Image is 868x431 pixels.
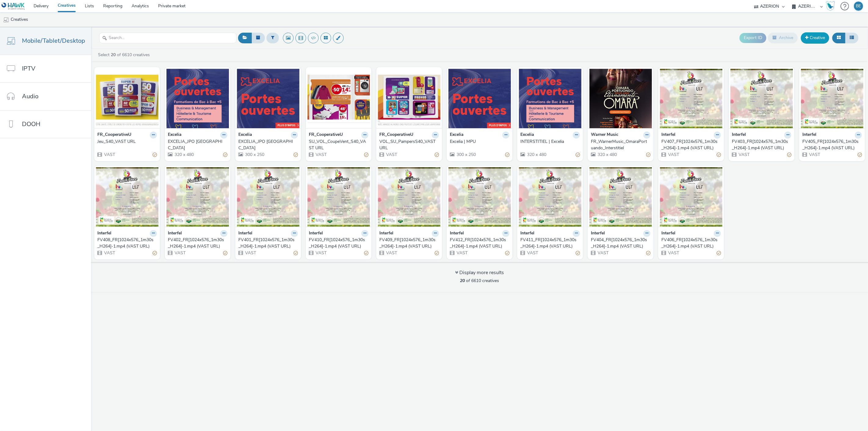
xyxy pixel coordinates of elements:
img: FV410_FR[1024x576_1m30s_H264]-1.mp4 (VAST URL) visual [307,167,370,227]
span: VAST [244,250,256,256]
span: VAST [385,152,397,158]
div: Partially valid [787,152,791,158]
strong: Interfel [450,230,464,237]
img: INTERSTITIEL | Excelia visual [519,69,581,128]
div: EXCELIA_JPO [GEOGRAPHIC_DATA] [238,139,295,151]
div: Partially valid [576,250,580,256]
div: Partially valid [576,152,580,158]
span: VAST [315,250,327,256]
span: 300 x 250 [456,152,476,158]
div: BE [856,2,861,11]
span: VAST [667,152,679,158]
strong: Interfel [97,230,111,237]
img: FV408_FR[1024x576_1m30s_H264]-1.mp4 (VAST URL) visual [96,167,158,227]
a: INTERSTITIEL | Excelia [520,139,580,145]
a: FR_WarnerMusic_OmaraPortuando_Interstitiel [591,139,650,151]
img: FV411_FR[1024x576_1m30s_H264]-1.mp4 (VAST URL) visual [519,167,581,227]
a: EXCELIA_JPO [GEOGRAPHIC_DATA] [168,139,227,151]
div: FV409_FR[1024x576_1m30s_H264]-1.mp4 (VAST URL) [379,237,436,249]
div: Partially valid [505,152,509,158]
a: Select of 6610 creatives [97,52,152,58]
img: FV406_FR[1024x576_1m30s_H264]-1.mp4 (VAST URL) visual [660,167,722,227]
input: Search... [99,33,237,43]
span: VAST [738,152,750,158]
strong: 20 [460,278,465,284]
strong: Interfel [379,230,393,237]
div: VOL_SU_PampersS40_VAST URL [379,139,436,151]
strong: Excelia [238,132,252,139]
strong: Excelia [450,132,464,139]
a: FV405_FR[1024x576_1m30s_H264]-1.mp4 (VAST URL) [802,139,862,151]
span: VAST [103,250,115,256]
strong: Interfel [520,230,534,237]
a: FV408_FR[1024x576_1m30s_H264]-1.mp4 (VAST URL) [97,237,157,249]
img: FV405_FR[1024x576_1m30s_H264]-1.mp4 (VAST URL) visual [801,69,863,128]
a: Creative [801,32,829,43]
span: 320 x 480 [174,152,194,158]
div: Partially valid [646,152,650,158]
a: FV407_FR[1024x576_1m30s_H264]-1.mp4 (VAST URL) [661,139,721,151]
img: EXCELIA_JPO LA ROCHELLE_Oct25_Janvier26_MPU_300x250 visual [237,69,299,128]
img: Excelia | MPU visual [448,69,511,128]
img: FV402_FR[1024x576_1m30s_H264]-1.mp4 (VAST URL) visual [166,167,229,227]
div: FR_WarnerMusic_OmaraPortuando_Interstitiel [591,139,648,151]
div: Partially valid [364,152,368,158]
div: EXCELIA_JPO [GEOGRAPHIC_DATA] [168,139,225,151]
div: FV401_FR[1024x576_1m30s_H264]-1.mp4 (VAST URL) [238,237,295,249]
span: 320 x 480 [597,152,617,158]
strong: 20 [111,52,116,58]
span: VAST [103,152,115,158]
a: FV404_FR[1024x576_1m30s_H264]-1.mp4 (VAST URL) [591,237,650,249]
div: Partially valid [505,250,509,256]
button: Archive [768,33,798,43]
img: VOL_SU_PampersS40_VAST URL visual [378,69,440,128]
div: Display more results [455,269,504,276]
div: FV412_FR[1024x576_1m30s_H264]-1.mp4 (VAST URL) [450,237,507,249]
strong: Interfel [732,132,746,139]
div: Partially valid [223,152,227,158]
a: FV410_FR[1024x576_1m30s_H264]-1.mp4 (VAST URL) [309,237,368,249]
a: Hawk Academy [826,1,837,11]
strong: Interfel [802,132,816,139]
strong: Excelia [168,132,182,139]
img: FV407_FR[1024x576_1m30s_H264]-1.mp4 (VAST URL) visual [660,69,722,128]
strong: Interfel [591,230,605,237]
span: Mobile/Tablet/Desktop [22,36,85,45]
a: EXCELIA_JPO [GEOGRAPHIC_DATA] [238,139,298,151]
a: FV406_FR[1024x576_1m30s_H264]-1.mp4 (VAST URL) [661,237,721,249]
div: FV404_FR[1024x576_1m30s_H264]-1.mp4 (VAST URL) [591,237,648,249]
img: FV409_FR[1024x576_1m30s_H264]-1.mp4 (VAST URL) visual [378,167,440,227]
a: FV409_FR[1024x576_1m30s_H264]-1.mp4 (VAST URL) [379,237,439,249]
div: Partially valid [646,250,650,256]
span: of 6610 creatives [460,278,499,284]
div: Partially valid [435,152,439,158]
strong: Excelia [520,132,534,139]
div: FV406_FR[1024x576_1m30s_H264]-1.mp4 (VAST URL) [661,237,718,249]
div: Partially valid [294,250,298,256]
span: VAST [456,250,468,256]
a: FV411_FR[1024x576_1m30s_H264]-1.mp4 (VAST URL) [520,237,580,249]
div: FV411_FR[1024x576_1m30s_H264]-1.mp4 (VAST URL) [520,237,577,249]
span: VAST [808,152,820,158]
a: Jeu_S40_VAST URL [97,139,157,145]
a: FV401_FR[1024x576_1m30s_H264]-1.mp4 (VAST URL) [238,237,298,249]
div: Partially valid [717,152,721,158]
a: VOL_SU_PampersS40_VAST URL [379,139,439,151]
strong: FR_CooperativeU [97,132,131,139]
span: 320 x 480 [526,152,546,158]
div: FV402_FR[1024x576_1m30s_H264]-1.mp4 (VAST URL) [168,237,225,249]
strong: Interfel [168,230,182,237]
span: IPTV [22,64,35,73]
img: undefined Logo [2,2,25,10]
div: Excelia | MPU [450,139,507,145]
img: FV412_FR[1024x576_1m30s_H264]-1.mp4 (VAST URL) visual [448,167,511,227]
div: FV407_FR[1024x576_1m30s_H264]-1.mp4 (VAST URL) [661,139,718,151]
span: 300 x 250 [244,152,264,158]
div: Partially valid [223,250,227,256]
img: Jeu_S40_VAST URL visual [96,69,158,128]
strong: Interfel [661,132,675,139]
span: VAST [315,152,327,158]
button: Export ID [740,33,766,43]
img: FV404_FR[1024x576_1m30s_H264]-1.mp4 (VAST URL) visual [589,167,652,227]
a: SU_VOL_CoupeVent_S40_VAST URL [309,139,368,151]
